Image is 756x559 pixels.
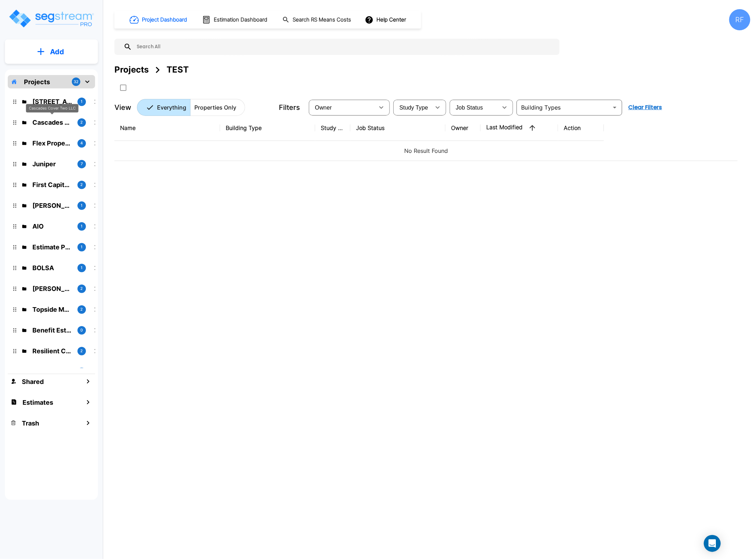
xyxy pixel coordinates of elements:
p: BOLSA [32,263,72,273]
p: First Capital Advisors [32,180,72,190]
span: Job Status [456,105,483,111]
p: 138 Polecat Lane [32,97,72,106]
p: AIO [32,222,72,231]
div: RF [729,9,750,30]
button: Clear Filters [626,100,665,114]
p: Properties Only [194,103,236,112]
p: Flex Properties [32,138,72,148]
div: Projects [114,63,149,76]
p: 7 [81,161,83,167]
button: Help Center [363,13,409,26]
h1: Search RS Means Costs [293,16,351,24]
p: Benefit Estimate [32,325,72,335]
p: 1 [81,99,83,105]
p: Gindi [32,284,72,293]
p: 2 [81,182,83,188]
button: Search RS Means Costs [280,13,355,27]
div: Select [310,98,374,117]
p: Civitas at Crowley [32,367,72,377]
p: Projects [24,77,50,87]
p: 1 [81,244,83,250]
p: Cascades Cover Two LLC [32,118,72,127]
h1: Estimates [23,398,53,407]
p: Kessler Rental [32,201,72,210]
p: Topside Marinas [32,305,72,314]
p: 2 [81,119,83,125]
th: Action [558,115,604,141]
th: Owner [445,115,481,141]
p: 1 [81,265,83,271]
img: Logo [8,8,94,29]
p: 0 [81,327,83,333]
th: Last Modified [481,115,558,141]
span: Owner [315,105,332,111]
th: Study Type [315,115,350,141]
p: No Result Found [120,147,732,155]
input: Building Types [519,103,608,112]
button: Estimation Dashboard [199,12,271,27]
h1: Trash [22,418,39,428]
button: Properties Only [190,99,245,116]
button: SelectAll [116,81,130,95]
div: Open Intercom Messenger [704,535,721,552]
div: Select [451,98,498,117]
button: Add [5,42,98,62]
p: Add [50,46,64,57]
p: 1 [81,203,83,209]
button: Project Dashboard [127,12,191,27]
th: Name [114,115,220,141]
p: Estimate Property [32,242,72,252]
div: TEST [167,63,189,76]
h1: Shared [22,377,44,386]
p: 4 [81,140,83,146]
p: 1 [81,223,83,229]
p: Everything [157,103,186,112]
h1: Project Dashboard [142,16,187,24]
button: Everything [137,99,190,116]
button: Open [610,103,620,112]
p: 2 [81,286,83,292]
div: Select [395,98,431,117]
p: 2 [81,306,83,312]
div: Platform [137,99,245,116]
th: Job Status [350,115,445,141]
p: 2 [81,348,83,354]
p: View [114,102,131,113]
p: Filters [279,102,300,113]
div: Cascades Cover Two LLC [26,104,79,113]
span: Study Type [400,105,428,111]
h1: Estimation Dashboard [214,16,267,24]
p: Juniper [32,159,72,169]
input: Search All [132,39,556,55]
p: Resilient Cap Partners [32,346,72,356]
th: Building Type [220,115,315,141]
p: 32 [74,79,79,85]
